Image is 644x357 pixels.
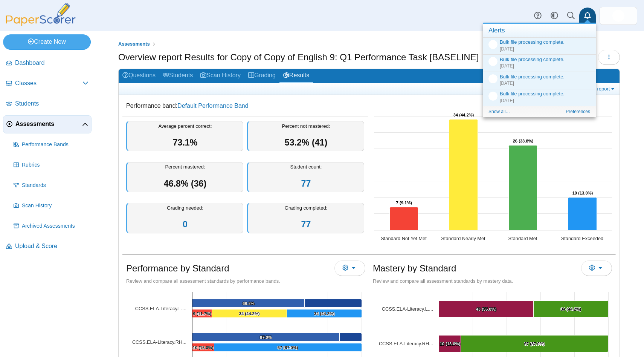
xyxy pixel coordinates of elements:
[370,96,616,247] svg: Interactive chart
[279,69,313,83] a: Results
[193,311,212,316] text: 9 (11.7%)
[244,69,279,83] a: Grading
[192,333,340,342] path: [object Object], 87.01298701298701. Average Percent Correct.
[239,311,260,316] text: 34 (44.2%)
[116,40,152,49] a: Assessments
[11,136,92,154] a: Performance Bands
[126,203,243,233] div: Grading needed:
[159,69,197,83] a: Students
[390,207,418,230] path: Standard Not Yet Met, 7. Overall Assessment Performance.
[126,162,243,193] div: Percent mastered:
[135,306,186,311] tspan: CCSS.ELA-Literacy.L....
[534,301,609,317] path: [object Object], 34. Mastered.
[192,299,305,308] path: [object Object], 66.23376623376623. Average Percent Correct.
[192,310,212,318] path: [object Object], 9. Standard Not Yet Met.
[243,301,255,306] text: 66.2%
[334,260,365,276] button: More options
[509,146,537,230] path: Standard Met, 26. Overall Assessment Performance.
[22,161,89,169] span: Rubrics
[22,141,89,149] span: Performance Bands
[500,74,565,80] a: Bulk file processing complete.
[500,98,514,103] time: Sep 8, 2025 at 1:57 PM
[488,109,510,114] a: Show all…
[396,201,412,205] text: 7 (9.1%)
[449,120,478,230] path: Standard Nearly Met, 34. Overall Assessment Performance.
[3,115,92,133] a: Assessments
[461,336,609,352] path: [object Object], 67. Mastered.
[381,236,427,241] text: Standard Not Yet Met
[183,219,188,229] a: 0
[340,333,362,342] path: [object Object], 12.987012987012989. Average Percent Not Correct.
[379,341,433,346] tspan: CCSS.ELA-Literacy.RH...
[247,121,364,152] div: Percent not mastered:
[513,139,534,143] text: 26 (33.8%)
[132,339,186,345] tspan: CCSS.ELA-Literacy.RH...
[193,345,214,350] text: 10 (13.0%)
[214,343,362,352] path: [object Object], 67. Standard Exceeded.
[3,21,78,27] a: PaperScorer
[119,69,159,83] a: Questions
[247,203,364,233] div: Grading completed:
[483,24,596,38] h3: Alerts
[305,299,362,308] path: [object Object], 33.76623376623377. Average Percent Not Correct.
[3,3,78,26] img: PaperScorer
[22,182,89,189] span: Standards
[500,81,514,86] time: Sep 8, 2025 at 1:59 PM
[15,59,89,67] span: Dashboard
[500,91,565,97] a: Bulk file processing complete.
[612,10,624,22] img: ps.pRkW6P81mIohg4ne
[22,222,89,230] span: Archived Assessments
[500,39,565,45] a: Bulk file processing complete.
[600,7,637,25] a: ps.pRkW6P81mIohg4ne
[440,342,461,346] text: 10 (13.0%)
[382,306,433,312] tspan: CCSS.ELA-Literacy.L....
[118,51,479,64] h1: Overview report Results for Copy of Copy of English 9: Q1 Performance Task [BASELINE]
[373,278,612,285] div: Review and compare all assessment standards by mastery data.
[561,307,581,311] text: 34 (44.2%)
[118,41,150,47] span: Assessments
[11,197,92,215] a: Scan History
[197,69,244,83] a: Scan History
[126,262,229,275] h1: Performance by Standard
[177,103,249,109] a: Default Performance Band
[192,343,214,352] path: [object Object], 10. Standard Not Yet Met.
[132,339,186,345] a: [object Object]
[3,95,92,113] a: Students
[500,57,565,62] a: Bulk file processing complete.
[500,46,514,52] time: Sep 8, 2025 at 2:00 PM
[11,217,92,235] a: Archived Assessments
[135,306,186,311] a: [object Object]
[287,310,362,318] path: [object Object], 34. Standard Exceeded.
[568,198,597,230] path: Standard Exceeded, 10. Overall Assessment Performance.
[164,179,206,188] span: 46.8% (36)
[122,96,368,116] dd: Performance band:
[278,345,298,350] text: 67 (87.0%)
[382,306,433,312] a: CCSS.ELA-Literacy.L.9-10.3
[15,242,89,250] span: Upload & Score
[301,179,311,188] a: 77
[15,100,89,108] span: Students
[212,310,287,318] path: [object Object], 34. Standard Nearly Met.
[11,176,92,195] a: Standards
[3,75,92,93] a: Classes
[314,311,335,316] text: 34 (44.2%)
[488,74,497,83] img: ps.pRkW6P81mIohg4ne
[3,237,92,256] a: Upload & Score
[581,260,612,276] button: More options
[453,113,474,117] text: 34 (44.2%)
[441,236,485,241] text: Standard Nearly Met
[379,341,433,346] a: CCSS.ELA-Literacy.RH.9-10.2
[500,63,514,69] time: Sep 8, 2025 at 2:00 PM
[15,120,82,128] span: Assessments
[22,202,89,210] span: Scan History
[173,138,198,147] span: 73.1%
[579,8,596,24] a: Alerts
[577,86,618,92] a: Change report
[488,57,497,66] img: ps.pRkW6P81mIohg4ne
[476,307,497,311] text: 43 (55.8%)
[566,109,590,114] a: Preferences
[373,262,456,275] h1: Mastery by Standard
[247,162,364,193] div: Student count:
[15,79,82,87] span: Classes
[301,219,311,229] a: 77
